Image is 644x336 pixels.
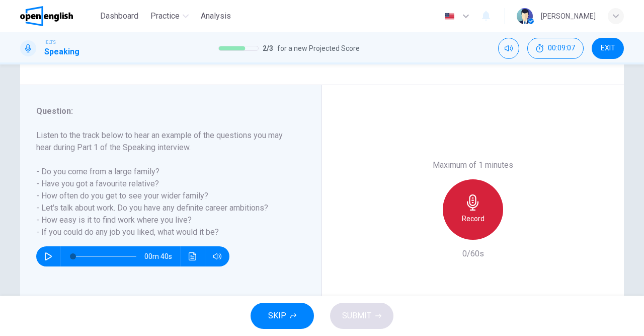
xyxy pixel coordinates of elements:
[592,38,624,59] button: EXIT
[44,39,56,46] span: IELTS
[20,6,96,26] a: OpenEnglish logo
[185,246,201,266] button: Click to see the audio transcription
[527,38,584,59] button: 00:09:07
[433,159,513,171] h6: Maximum of 1 minutes
[100,10,138,22] span: Dashboard
[498,38,519,59] div: Mute
[462,248,484,260] h6: 0/60s
[277,42,360,54] span: for a new Projected Score
[268,309,286,323] span: SKIP
[462,213,485,225] h6: Record
[527,38,584,59] div: Hide
[96,7,142,25] button: Dashboard
[197,7,235,25] button: Analysis
[443,13,456,20] img: en
[201,10,231,22] span: Analysis
[443,179,503,240] button: Record
[146,7,193,25] button: Practice
[144,246,180,266] span: 00m 40s
[548,44,575,52] span: 00:09:07
[150,10,180,22] span: Practice
[44,46,79,58] h1: Speaking
[36,105,293,117] h6: Question :
[601,44,615,52] span: EXIT
[263,42,273,54] span: 2 / 3
[541,10,596,22] div: [PERSON_NAME]
[251,303,314,329] button: SKIP
[36,129,293,238] h6: Listen to the track below to hear an example of the questions you may hear during Part 1 of the S...
[517,8,533,24] img: Profile picture
[20,6,73,26] img: OpenEnglish logo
